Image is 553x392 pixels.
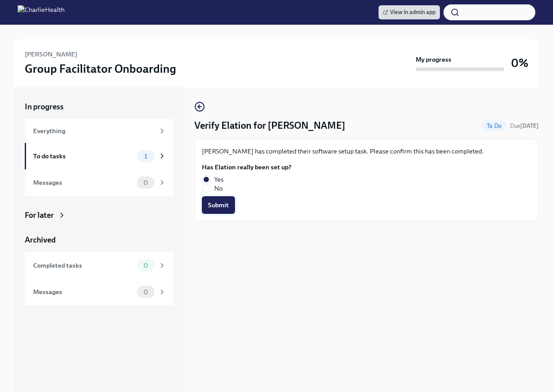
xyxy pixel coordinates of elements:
[33,287,133,297] div: Messages
[202,147,531,156] p: [PERSON_NAME] has completed their software setup task. Please confirm this has been completed.
[202,196,235,214] button: Submit
[25,169,173,196] a: Messages0
[33,178,133,187] div: Messages
[18,5,64,19] img: CharlieHealth
[25,61,176,77] h3: Group Facilitator Onboarding
[138,289,153,295] span: 0
[194,119,345,132] h4: Verify Elation for [PERSON_NAME]
[25,235,173,245] a: Archived
[138,262,153,269] span: 0
[25,49,77,59] h6: [PERSON_NAME]
[510,122,539,130] span: October 18th, 2025 09:00
[33,126,155,136] div: Everything
[139,153,152,160] span: 1
[214,175,223,184] span: Yes
[202,163,292,172] label: Has Elation really been set up?
[25,143,173,169] a: To do tasks1
[25,210,54,220] div: For later
[33,151,133,161] div: To do tasks
[208,201,229,209] span: Submit
[379,5,440,19] a: View in admin app
[481,123,507,129] span: To Do
[25,252,173,279] a: Completed tasks0
[33,261,133,270] div: Completed tasks
[383,8,436,17] span: View in admin app
[25,210,173,220] a: For later
[510,123,539,129] span: Due
[25,119,173,143] a: Everything
[138,179,153,186] span: 0
[416,55,451,64] strong: My progress
[25,101,173,112] a: In progress
[520,123,539,129] strong: [DATE]
[25,279,173,305] a: Messages0
[511,55,528,71] h3: 0%
[214,184,223,193] span: No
